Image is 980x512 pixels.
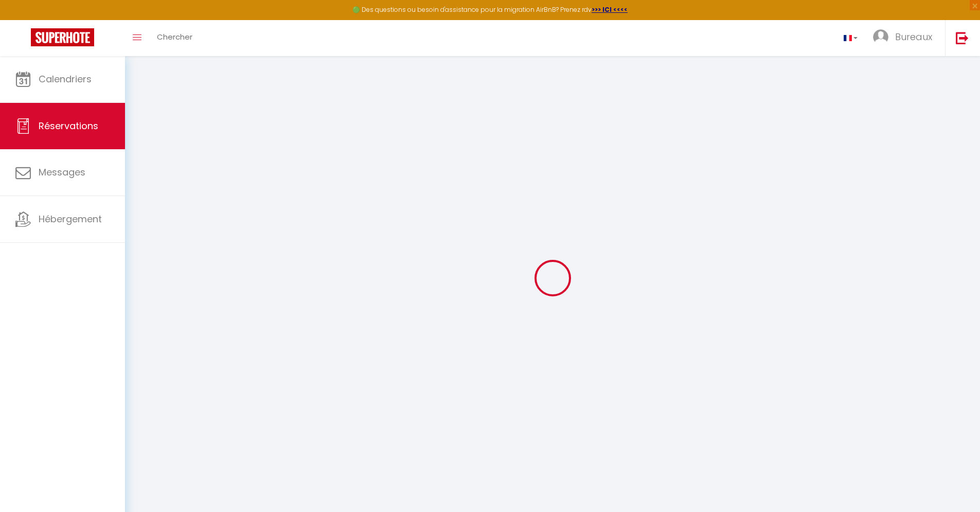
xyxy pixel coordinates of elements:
[39,73,92,85] span: Calendriers
[895,30,932,43] span: Bureaux
[873,29,888,45] img: ...
[149,20,200,56] a: Chercher
[39,213,102,225] span: Hébergement
[157,31,192,42] span: Chercher
[39,119,98,132] span: Réservations
[865,20,945,56] a: ... Bureaux
[39,166,85,179] span: Messages
[31,28,94,46] img: Super Booking
[592,5,628,14] a: >>> ICI <<<<
[956,31,969,44] img: logout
